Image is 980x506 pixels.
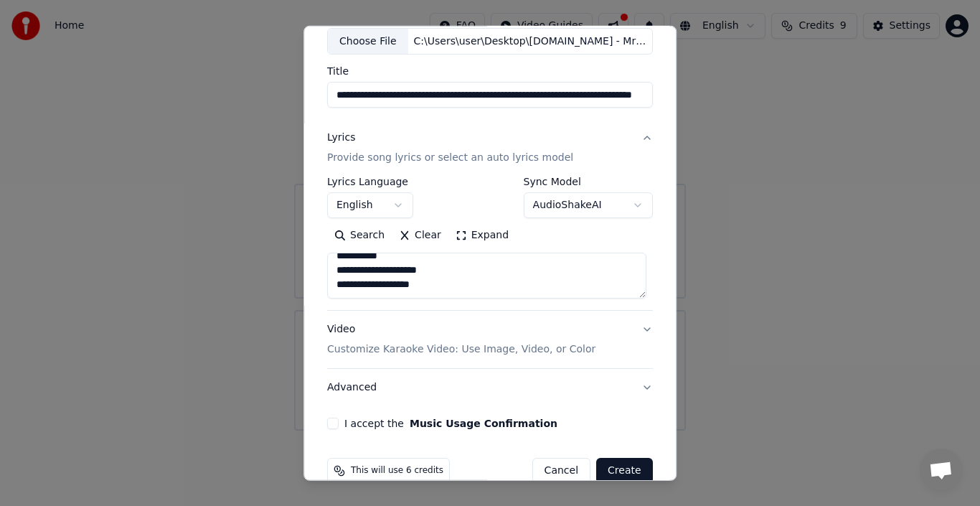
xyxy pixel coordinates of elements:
button: Advanced [327,369,653,406]
div: Choose File [328,28,408,54]
button: I accept the [410,418,557,428]
div: Video [327,322,595,357]
span: This will use 6 credits [351,465,443,477]
label: Title [327,66,653,76]
button: Clear [392,224,448,247]
button: Search [327,224,392,247]
div: C:\Users\user\Desktop\[DOMAIN_NAME] - Mr [PERSON_NAME] Winners Official Music Video ft Gospel [PE... [408,34,652,48]
button: Cancel [532,458,590,484]
button: Expand [448,224,516,247]
button: Create [596,458,653,484]
div: LyricsProvide song lyrics or select an auto lyrics model [327,177,653,310]
label: Lyrics Language [327,177,413,187]
p: Customize Karaoke Video: Use Image, Video, or Color [327,342,595,357]
button: VideoCustomize Karaoke Video: Use Image, Video, or Color [327,311,653,368]
button: LyricsProvide song lyrics or select an auto lyrics model [327,119,653,177]
div: Lyrics [327,131,355,145]
label: Sync Model [524,177,653,187]
label: I accept the [344,418,557,428]
p: Provide song lyrics or select an auto lyrics model [327,151,573,165]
